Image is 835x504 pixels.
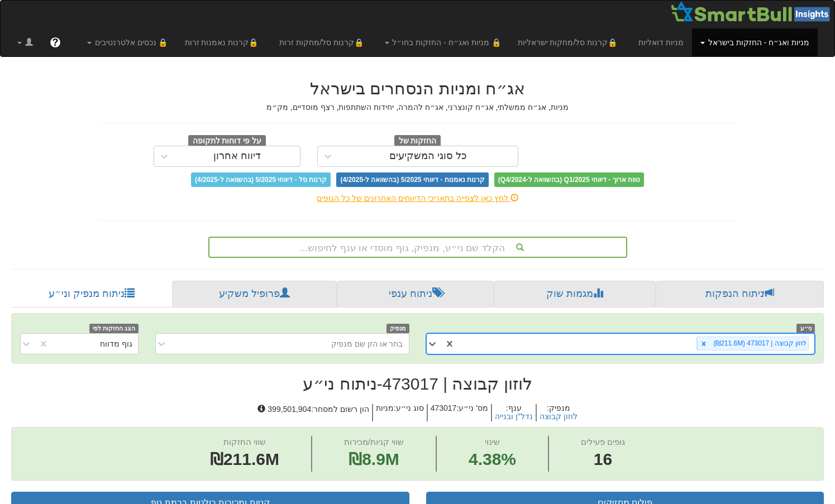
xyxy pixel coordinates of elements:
[99,103,736,112] h5: מניות, אג״ח ממשלתי, אג״ח קונצרני, אג״ח להמרה, יחידות השתתפות, רצף מוסדיים, מק״מ
[372,404,427,421] h5: סוג ני״ע : מניות
[223,437,266,447] span: שווי החזקות
[344,437,404,447] span: שווי קניות/מכירות
[494,172,644,187] span: טווח ארוך - דיווחי Q1/2025 (בהשוואה ל-Q4/2024)
[271,28,376,56] a: 🔒קרנות סל/מחקות זרות
[427,404,491,421] h5: מס' ני״ע : 473017
[376,28,509,56] a: 🔒 מניות ואג״ח - החזקות בחו״ל
[389,151,467,162] div: כל סוגי המשקיעים
[581,437,625,447] span: גופים פעילים
[710,337,808,350] div: לוזון קבוצה | 473017 (₪211.6M)
[213,151,261,162] div: דיווח אחרון
[469,448,516,472] span: 4.38%
[494,281,655,308] a: מגמות שוק
[495,412,533,421] button: נדל"ן ובנייה
[210,450,279,468] span: ₪211.6M
[394,135,441,147] span: החזקות של
[509,28,630,56] a: 🔒קרנות סל/מחקות ישראליות
[99,79,736,98] h2: אג״ח ומניות הנסחרים בישראל
[11,375,824,393] h2: לוזון קבוצה | 473017 - ניתוח ני״ע
[692,28,818,56] a: מניות ואג״ח - החזקות בישראל
[191,172,331,187] span: קרנות סל - דיווחי 5/2025 (בהשוואה ל-4/2025)
[209,238,626,257] div: הקלד שם ני״ע, מנפיק, גוף מוסדי או ענף לחיפוש...
[337,281,494,308] a: ניתוח ענפי
[255,404,371,421] h5: הון רשום למסחר : 399,501,904
[89,324,139,333] span: הצג החזקות לפי
[349,450,399,468] span: ₪8.9M
[331,338,403,349] div: בחר או הזן שם מנפיק
[536,404,580,421] h5: מנפיק :
[188,135,266,147] span: על פי דוחות לתקופה
[656,281,824,308] a: ניתוח הנפקות
[172,281,336,308] a: פרופיל משקיע
[670,1,834,23] img: Smartbull
[52,37,58,48] span: ?
[485,437,500,447] span: שינוי
[796,324,815,333] span: ני״ע
[387,324,409,333] span: מנפיק
[79,28,176,56] a: 🔒 נכסים אלטרנטיבים
[41,28,69,56] a: ?
[491,404,536,421] h5: ענף :
[176,28,271,56] a: 🔒קרנות נאמנות זרות
[91,193,745,204] div: לחץ כאן לצפייה בתאריכי הדיווחים האחרונים של כל הגופים
[11,281,172,308] a: ניתוח מנפיק וני״ע
[581,448,625,472] span: 16
[100,338,132,349] div: גוף מדווח
[540,412,578,421] button: לוזון קבוצה
[336,172,488,187] span: קרנות נאמנות - דיווחי 5/2025 (בהשוואה ל-4/2025)
[630,28,692,56] a: מניות דואליות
